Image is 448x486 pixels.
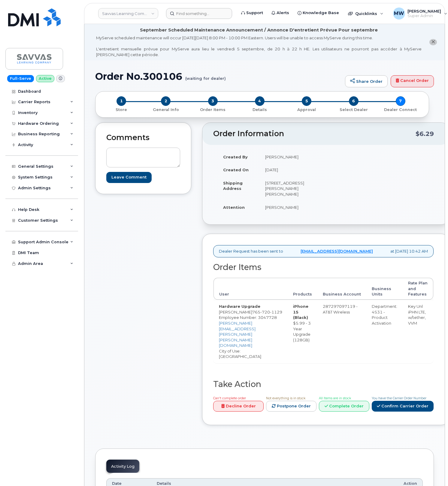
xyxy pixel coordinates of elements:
[429,39,437,45] button: close notification
[270,310,282,314] span: 1129
[213,245,434,257] div: Dealer Request has been sent to at [DATE] 10:42 AM
[260,310,270,314] span: 720
[223,167,249,172] strong: Created On
[317,300,366,363] td: 287297097119 - AT&T Wireless
[189,106,236,112] a: 3 Order Items
[345,75,388,87] a: Share Order
[372,396,426,400] span: You have the Carrier Order Number
[260,176,321,201] td: [STREET_ADDRESS][PERSON_NAME][PERSON_NAME]
[140,27,378,33] div: September Scheduled Maintenance Announcement / Annonce D'entretient Prévue Pour septembre
[403,300,433,363] td: Key Unl iPHN LTE, w/tether, VVM
[219,304,260,309] strong: Hardware Upgrade
[252,310,282,314] span: 765
[372,401,434,412] a: Confirm Carrier Order
[96,35,422,57] div: MyServe scheduled maintenance will occur [DATE][DATE] 8:00 PM - 10:00 PM Eastern. Users will be u...
[422,460,443,481] iframe: Messenger Launcher
[106,133,180,142] h2: Comments
[266,401,316,412] a: Postpone Order
[302,96,311,106] span: 5
[260,163,321,176] td: [DATE]
[260,201,321,214] td: [PERSON_NAME]
[283,106,330,112] a: 5 Approval
[142,106,189,112] a: 2 General Info
[286,107,328,112] p: Approval
[219,321,256,348] a: [PERSON_NAME][EMAIL_ADDRESS][PERSON_NAME][PERSON_NAME][DOMAIN_NAME]
[185,71,226,80] small: (waiting for dealer)
[391,75,434,87] a: Cancel Order
[317,278,366,300] th: Business Account
[239,107,281,112] p: Details
[161,96,171,106] span: 2
[332,107,374,112] p: Select Dealer
[288,278,317,300] th: Products
[260,150,321,163] td: [PERSON_NAME]
[288,300,317,363] td: $5.99 - 3 Year Upgrade (128GB)
[117,96,126,106] span: 1
[106,172,152,183] input: Leave Comment
[403,278,433,300] th: Rate Plan and Features
[319,401,369,412] a: Complete Order
[416,128,434,139] div: $6.29
[213,380,434,389] h2: Take Action
[208,96,218,106] span: 3
[213,263,434,272] h2: Order Items
[213,278,288,300] th: User
[100,106,142,112] a: 1 Store
[255,96,265,106] span: 4
[293,304,308,320] strong: iPhone 15 (Black)
[372,304,397,326] div: Department: 4S31 - Product Activation
[301,248,373,254] a: [EMAIL_ADDRESS][DOMAIN_NAME]
[366,278,403,300] th: Business Units
[349,96,359,106] span: 6
[213,401,264,412] a: Decline Order
[319,396,351,400] span: All Items are in stock
[223,205,245,210] strong: Attention
[95,71,342,82] h1: Order No.300106
[236,106,283,112] a: 4 Details
[223,181,243,191] strong: Shipping Address
[219,315,277,320] span: Employee Number: 3047728
[103,107,140,112] p: Store
[145,107,187,112] p: General Info
[223,154,248,159] strong: Created By
[192,107,234,112] p: Order Items
[266,396,305,400] span: Not everything is in stock
[330,106,377,112] a: 6 Select Dealer
[213,300,288,363] td: [PERSON_NAME] City of Use: [GEOGRAPHIC_DATA]
[213,130,416,138] h2: Order Information
[213,396,246,400] span: Can't complete order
